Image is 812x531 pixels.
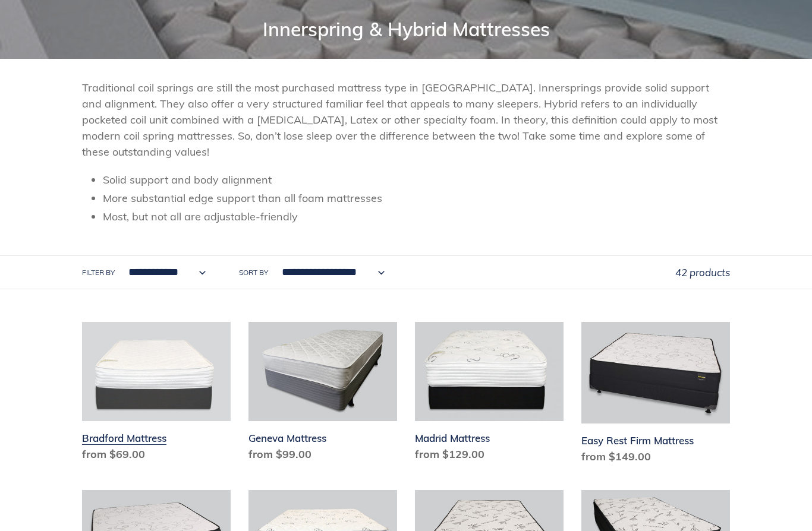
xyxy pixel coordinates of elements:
li: More substantial edge support than all foam mattresses [103,190,730,206]
a: Bradford Mattress [82,322,231,467]
label: Filter by [82,267,115,278]
a: Easy Rest Firm Mattress [581,322,730,469]
a: Geneva Mattress [248,322,397,467]
label: Sort by [239,267,268,278]
a: Madrid Mattress [415,322,564,467]
li: Solid support and body alignment [103,172,730,188]
p: Traditional coil springs are still the most purchased mattress type in [GEOGRAPHIC_DATA]. Innersp... [82,80,730,160]
li: Most, but not all are adjustable-friendly [103,208,730,225]
span: 42 products [675,266,730,279]
span: Innerspring & Hybrid Mattresses [263,17,550,41]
